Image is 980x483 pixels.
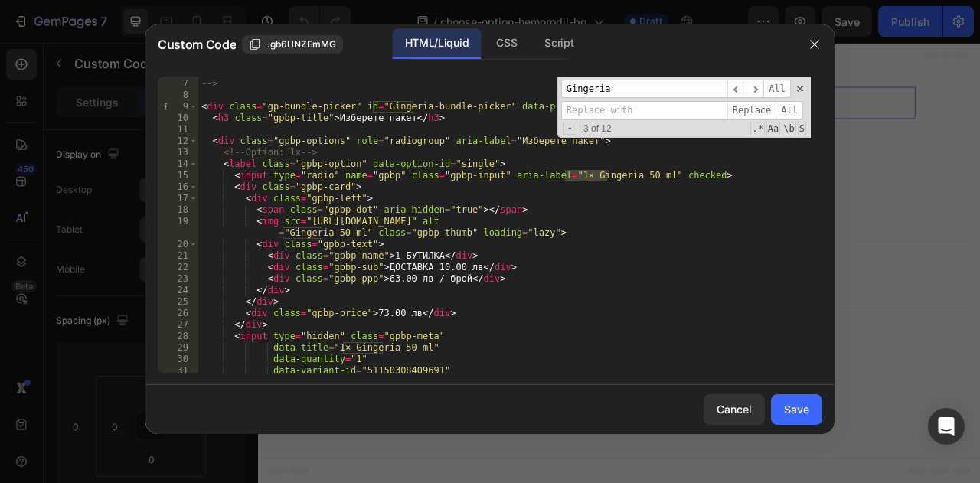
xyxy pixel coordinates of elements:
[771,394,822,425] button: Save
[158,331,198,342] div: 28
[102,34,167,48] div: Custom Code
[158,113,198,124] div: 10
[484,28,529,59] div: CSS
[158,285,198,296] div: 24
[158,342,198,354] div: 29
[158,250,198,262] div: 21
[563,122,577,135] span: Toggle Replace mode
[746,80,764,99] span: ​
[415,279,495,295] div: Generate layout
[158,262,198,273] div: 22
[763,80,791,99] span: Alt-Enter
[158,90,198,101] div: 8
[158,147,198,158] div: 13
[158,124,198,135] div: 11
[158,239,198,250] div: 20
[704,394,765,425] button: Cancel
[784,401,809,417] div: Save
[158,296,198,308] div: 25
[158,101,198,113] div: 9
[928,408,965,445] div: Open Intercom Messenger
[158,216,198,239] div: 19
[750,122,764,135] span: RegExp Search
[577,123,618,135] span: 3 of 12
[776,101,803,120] span: All
[561,80,727,99] input: Search for
[798,122,806,135] span: Search In Selection
[158,35,236,54] span: Custom Code
[515,299,629,312] span: then drag & drop elements
[83,68,836,84] p: Publish the page to see the content.
[766,122,780,135] span: CaseSensitive Search
[561,101,727,120] input: Replace with
[413,299,495,312] span: from URL or image
[158,204,198,216] div: 18
[393,28,481,59] div: HTML/Liquid
[717,401,752,417] div: Cancel
[158,170,198,181] div: 15
[158,319,198,331] div: 27
[727,80,746,99] span: ​
[423,245,496,261] span: Add section
[158,308,198,319] div: 26
[287,299,392,312] span: inspired by CRO experts
[727,101,776,120] span: Replace
[158,193,198,204] div: 17
[532,28,586,59] div: Script
[158,273,198,285] div: 23
[267,38,336,51] span: .gb6HNZEmMG
[158,158,198,170] div: 14
[158,181,198,193] div: 16
[295,279,387,295] div: Choose templates
[242,35,343,54] button: .gb6HNZEmMG
[158,365,198,377] div: 31
[158,78,198,90] div: 7
[158,354,198,365] div: 30
[158,135,198,147] div: 12
[782,122,795,135] span: Whole Word Search
[527,279,620,295] div: Add blank section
